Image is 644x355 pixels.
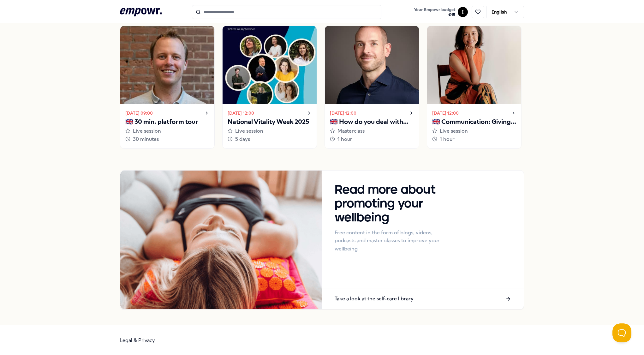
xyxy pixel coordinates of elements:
[228,117,312,127] p: National Vitality Week 2025
[612,323,631,342] iframe: Help Scout Beacon - Open
[427,26,522,148] a: [DATE] 12:00🇬🇧 Communication: Giving and receiving feedbackLive session1 hour
[414,12,455,17] span: € 15
[335,229,452,253] p: Free content in the form of blogs, videos, podcasts and master classes to improve your wellbeing
[228,135,312,143] div: 5 days
[120,26,215,148] a: [DATE] 09:00🇬🇧 30 min. platform tourLive session30 minutes
[432,135,516,143] div: 1 hour
[120,337,155,343] a: Legal & Privacy
[413,6,456,19] button: Your Empowr budget€15
[335,183,452,225] h3: Read more about promoting your wellbeing
[125,110,153,117] time: [DATE] 09:00
[228,127,312,135] div: Live session
[125,127,209,135] div: Live session
[120,170,524,310] a: Handout imageRead more about promoting your wellbeingFree content in the form of blogs, videos, p...
[335,295,414,303] p: Take a look at the self-care library
[411,5,458,19] a: Your Empowr budget€15
[125,135,209,143] div: 30 minutes
[458,7,468,17] button: I
[432,110,459,117] time: [DATE] 12:00
[325,26,419,148] a: [DATE] 12:00🇬🇧 How do you deal with your inner critic?Masterclass1 hour
[330,127,414,135] div: Masterclass
[192,5,381,19] input: Search for products, categories or subcategories
[222,26,317,148] a: [DATE] 12:00National Vitality Week 2025Live session5 days
[228,110,254,117] time: [DATE] 12:00
[325,26,419,104] img: activity image
[330,135,414,143] div: 1 hour
[125,117,209,127] p: 🇬🇧 30 min. platform tour
[427,26,521,104] img: activity image
[432,127,516,135] div: Live session
[330,117,414,127] p: 🇬🇧 How do you deal with your inner critic?
[414,7,455,12] span: Your Empowr budget
[120,26,214,104] img: activity image
[432,117,516,127] p: 🇬🇧 Communication: Giving and receiving feedback
[330,110,356,117] time: [DATE] 12:00
[223,26,317,104] img: activity image
[120,171,322,309] img: Handout image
